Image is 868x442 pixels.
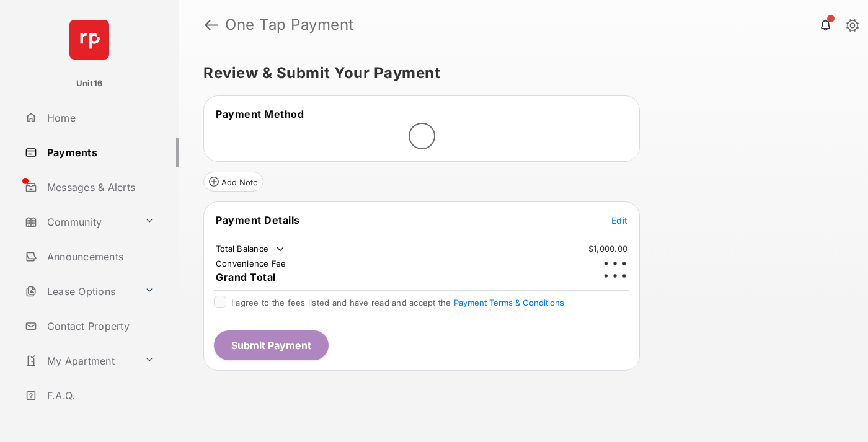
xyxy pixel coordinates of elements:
[76,77,103,90] p: Unit16
[225,17,354,32] strong: One Tap Payment
[20,138,179,167] a: Payments
[215,243,286,255] td: Total Balance
[214,330,329,360] button: Submit Payment
[216,108,304,120] span: Payment Method
[20,242,179,272] a: Announcements
[611,215,627,226] span: Edit
[20,346,139,376] a: My Apartment
[20,381,179,410] a: F.A.Q.
[20,207,139,237] a: Community
[611,214,627,226] button: Edit
[216,214,300,226] span: Payment Details
[231,298,564,307] span: I agree to the fees listed and have read and accept the
[20,103,179,133] a: Home
[203,172,263,192] button: Add Note
[20,172,179,202] a: Messages & Alerts
[69,20,109,60] img: svg+xml;base64,PHN2ZyB4bWxucz0iaHR0cDovL3d3dy53My5vcmcvMjAwMC9zdmciIHdpZHRoPSI2NCIgaGVpZ2h0PSI2NC...
[203,66,833,81] h5: Review & Submit Your Payment
[454,298,564,307] button: I agree to the fees listed and have read and accept the
[20,311,179,341] a: Contact Property
[215,258,287,269] td: Convenience Fee
[588,243,628,254] td: $1,000.00
[20,276,139,306] a: Lease Options
[216,271,276,283] span: Grand Total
